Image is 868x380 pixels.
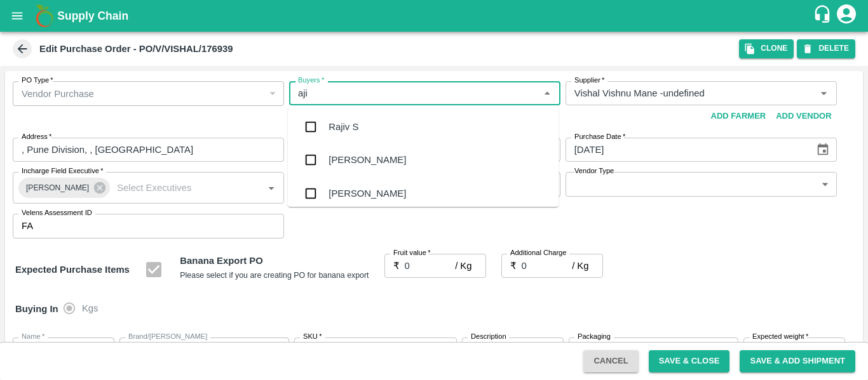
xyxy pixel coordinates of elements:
button: DELETE [797,39,855,58]
p: Vendor Purchase [22,87,94,101]
button: Choose date, selected date is Sep 17, 2025 [811,138,835,162]
div: [PERSON_NAME] [329,153,406,167]
input: 0.0 [405,254,456,278]
button: Save & Close [649,350,730,372]
input: 0.0 [743,337,820,362]
label: Expected weight [752,332,808,342]
button: Cancel [583,350,638,372]
button: Add Vendor [771,105,836,128]
label: Name [22,332,44,342]
button: Save & Add Shipment [740,350,855,372]
button: Open [263,180,280,196]
h6: Buying In [10,296,64,322]
label: Address [22,132,51,142]
input: Select Executives [112,180,243,196]
a: Supply Chain [57,7,813,25]
p: ₹ [510,259,517,273]
span: [PERSON_NAME] [18,181,97,195]
label: Velens Assessment ID [22,208,92,218]
button: Close [539,85,555,102]
p: FA [22,219,33,233]
input: Address [13,138,284,162]
button: Clone [739,39,794,58]
label: Buyers [298,75,324,86]
p: ₹ [393,259,400,273]
div: buying_in [64,296,109,321]
label: Additional Charge [510,248,567,258]
small: Please select if you are creating PO for banana export [180,271,369,280]
input: Select Supplier [569,85,796,102]
label: Vendor Type [574,166,614,176]
div: Rajiv S [329,120,358,134]
label: Packaging [578,332,611,342]
div: [PERSON_NAME] [329,187,406,200]
label: Incharge Field Executive [22,166,103,176]
div: customer-support [813,4,835,27]
input: Select Buyers [293,85,536,102]
label: Fruit value [393,248,431,258]
div: account of current user [835,3,858,29]
p: / Kg [572,259,588,273]
label: Purchase Date [574,132,625,142]
p: / Kg [455,259,471,273]
label: Description [471,332,506,342]
b: Banana Export PO [180,256,262,266]
b: Supply Chain [57,10,128,22]
label: SKU [303,332,322,342]
img: logo [32,3,57,29]
b: Edit Purchase Order - PO/V/VISHAL/176939 [39,44,233,54]
button: open drawer [3,1,32,30]
button: Add Farmer [706,105,771,128]
strong: Expected Purchase Items [15,265,130,275]
label: PO Type [22,75,53,86]
input: 0.0 [522,254,573,278]
span: Kgs [82,301,98,315]
label: Supplier [574,75,604,86]
label: Brand/[PERSON_NAME] [128,332,207,342]
div: [PERSON_NAME] [18,178,110,198]
input: Select Date [566,138,806,162]
button: Open [815,85,832,102]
